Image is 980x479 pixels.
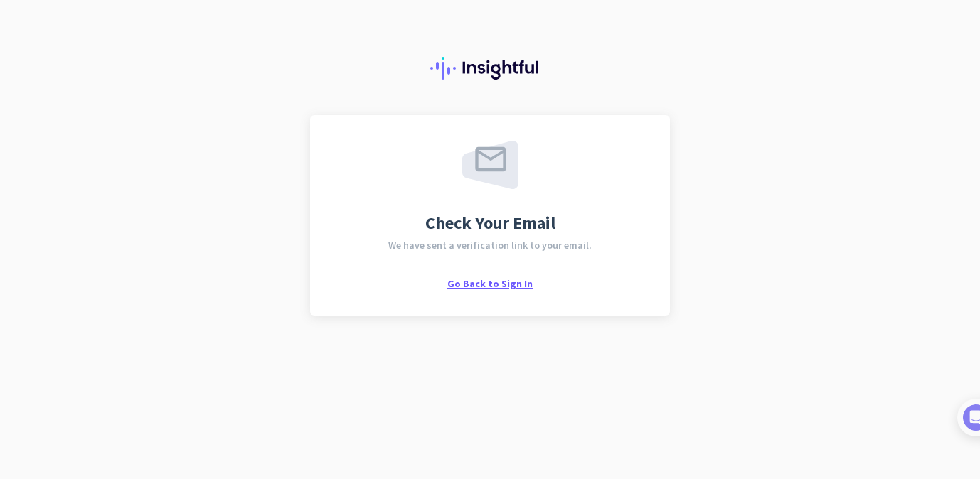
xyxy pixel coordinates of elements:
[388,240,592,250] span: We have sent a verification link to your email.
[462,141,518,189] img: email-sent
[447,277,533,290] span: Go Back to Sign In
[425,215,555,232] span: Check Your Email
[430,57,550,80] img: Insightful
